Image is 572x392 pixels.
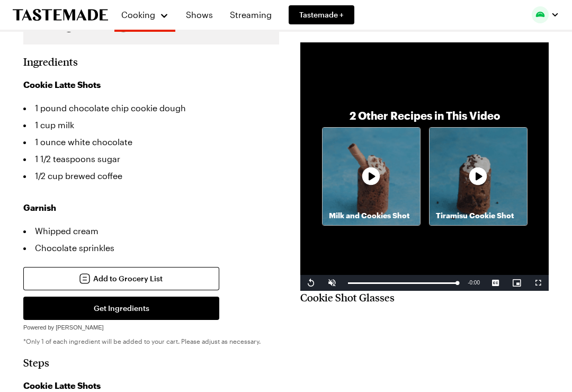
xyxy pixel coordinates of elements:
[23,356,279,369] h2: Steps
[23,324,104,331] span: Powered by [PERSON_NAME]
[23,100,279,117] li: 1 pound chocolate chip cookie dough
[23,55,78,68] h2: Ingredients
[23,297,219,320] button: Get Ingredients
[121,10,155,20] span: Cooking
[23,267,219,290] button: Add to Grocery List
[23,239,279,256] li: Chocolate sprinkles
[532,6,559,23] button: Profile picture
[23,150,279,167] li: 1 1/2 teaspoons sugar
[429,127,528,226] a: Tiramisu Cookie ShotRecipe image thumbnail
[506,275,528,291] button: Picture-in-Picture
[121,4,169,25] button: Cooking
[321,275,343,291] button: Unmute
[485,275,506,291] button: Captions
[23,222,279,239] li: Whipped cream
[299,10,344,20] span: Tastemade +
[23,321,104,331] a: Powered by [PERSON_NAME]
[430,210,527,221] p: Tiramisu Cookie Shot
[470,280,480,286] span: 0:00
[350,108,500,123] p: 2 Other Recipes in This Video
[23,201,279,214] h3: Garnish
[23,379,279,392] h3: Cookie Latte Shots
[23,133,279,150] li: 1 ounce white chocolate
[289,5,354,24] a: Tastemade +
[300,291,549,304] h2: Cookie Shot Glasses
[13,9,108,21] a: To Tastemade Home Page
[532,6,549,23] img: Profile picture
[23,337,279,345] p: *Only 1 of each ingredient will be added to your cart. Please adjust as necessary.
[23,78,279,91] h3: Cookie Latte Shots
[322,127,421,226] a: Milk and Cookies ShotRecipe image thumbnail
[93,273,163,284] span: Add to Grocery List
[23,167,279,184] li: 1/2 cup brewed coffee
[528,275,549,291] button: Fullscreen
[23,117,279,133] li: 1 cup milk
[300,275,321,291] button: Replay
[468,280,469,286] span: -
[348,282,457,284] div: Progress Bar
[323,210,420,221] p: Milk and Cookies Shot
